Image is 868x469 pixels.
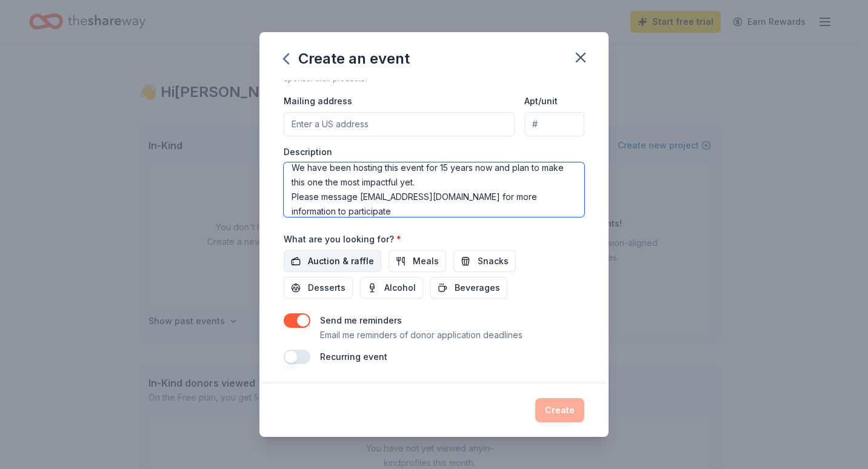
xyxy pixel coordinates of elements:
span: Meals [413,254,439,268]
button: Desserts [284,277,353,299]
label: Description [284,146,332,158]
button: Beverages [430,277,507,299]
p: Email me reminders of donor application deadlines [320,328,522,342]
label: Mailing address [284,95,352,107]
input: Enter a US address [284,112,515,136]
input: # [524,112,584,136]
button: Snacks [453,250,516,272]
textarea: The Annual Feed the Community Event is hosted at one of the elementary schools in the community. ... [284,162,584,217]
button: Auction & raffle [284,250,381,272]
label: Send me reminders [320,315,402,325]
label: Apt/unit [524,95,558,107]
span: Desserts [308,281,346,295]
label: Recurring event [320,351,387,362]
span: Beverages [455,281,500,295]
button: Meals [389,250,446,272]
label: What are you looking for? [284,233,401,245]
span: Alcohol [384,281,416,295]
span: Snacks [478,254,509,268]
span: Auction & raffle [308,254,374,268]
button: Alcohol [360,277,423,299]
div: Create an event [284,49,410,68]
